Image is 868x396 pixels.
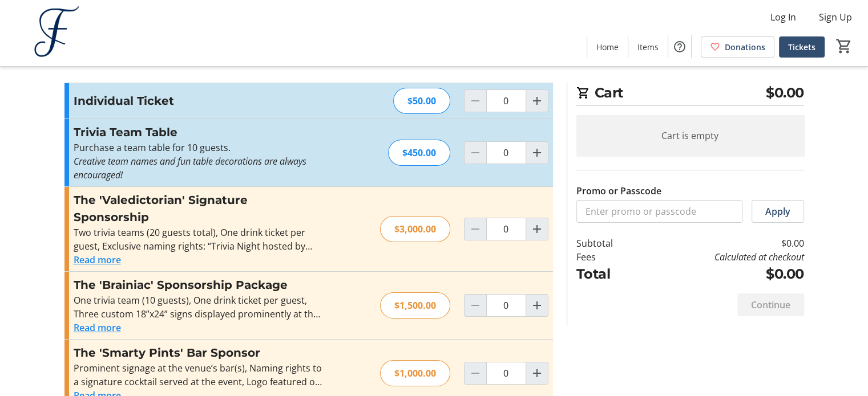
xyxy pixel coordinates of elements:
div: $1,500.00 [380,292,450,319]
button: Read more [74,321,121,334]
td: $0.00 [642,236,804,250]
a: Home [587,36,628,58]
input: The 'Smarty Pints' Bar Sponsor Quantity [486,362,526,385]
span: Sign Up [819,10,852,24]
td: Calculated at checkout [642,250,804,264]
div: One trivia team (10 guests), One drink ticket per guest, Three custom 18”x24” signs displayed pro... [74,293,323,321]
input: Trivia Team Table Quantity [486,141,526,164]
div: $3,000.00 [380,216,450,242]
input: Individual Ticket Quantity [486,89,526,112]
div: Prominent signage at the venue’s bar(s), Naming rights to a signature cocktail served at the even... [74,361,323,389]
button: Increment by one [526,362,548,384]
span: Apply [765,205,790,218]
h3: Trivia Team Table [74,124,323,141]
div: Cart is empty [576,115,804,156]
span: Home [596,41,619,53]
span: Tickets [788,41,815,53]
span: Items [637,41,659,53]
div: Two trivia teams (20 guests total), One drink ticket per guest, Exclusive naming rights: “Trivia ... [74,226,323,253]
button: Increment by one [526,295,548,316]
a: Donations [701,36,774,58]
td: Total [576,264,643,284]
input: The 'Valedictorian' Signature Sponsorship Quantity [486,218,526,240]
h3: Individual Ticket [74,92,323,109]
button: Help [668,35,691,58]
span: $0.00 [766,83,804,103]
h3: The 'Brainiac' Sponsorship Package [74,276,323,293]
button: Increment by one [526,90,548,112]
td: $0.00 [642,264,804,284]
a: Tickets [779,36,825,58]
a: Items [628,36,668,58]
h2: Cart [576,83,804,106]
button: Increment by one [526,218,548,240]
button: Increment by one [526,142,548,164]
div: $50.00 [393,88,450,114]
button: Cart [834,36,854,56]
h3: The 'Smarty Pints' Bar Sponsor [74,344,323,361]
label: Promo or Passcode [576,184,661,198]
button: Read more [74,253,121,267]
h3: The 'Valedictorian' Signature Sponsorship [74,191,323,226]
input: Enter promo or passcode [576,200,742,223]
div: $1,000.00 [380,360,450,386]
span: Log In [770,10,796,24]
button: Sign Up [810,8,861,26]
input: The 'Brainiac' Sponsorship Package Quantity [486,294,526,317]
button: Apply [752,200,804,223]
img: Fontbonne, The Early College of Boston's Logo [7,5,108,62]
div: $450.00 [388,140,450,166]
td: Subtotal [576,236,643,250]
td: Fees [576,250,643,264]
em: Creative team names and fun table decorations are always encouraged! [74,155,306,181]
p: Purchase a team table for 10 guests. [74,141,323,154]
span: Donations [725,41,765,53]
button: Log In [761,8,805,26]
